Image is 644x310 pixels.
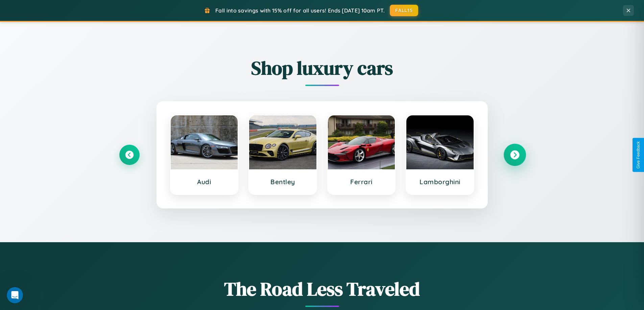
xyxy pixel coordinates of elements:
[390,5,418,16] button: FALL15
[335,178,388,186] h3: Ferrari
[119,55,525,81] h2: Shop luxury cars
[413,178,467,186] h3: Lamborghini
[7,287,23,303] iframe: Intercom live chat
[256,178,310,186] h3: Bentley
[636,141,641,169] div: Give Feedback
[119,276,525,302] h1: The Road Less Traveled
[177,178,231,186] h3: Audi
[215,7,385,14] span: Fall into savings with 15% off for all users! Ends [DATE] 10am PT.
